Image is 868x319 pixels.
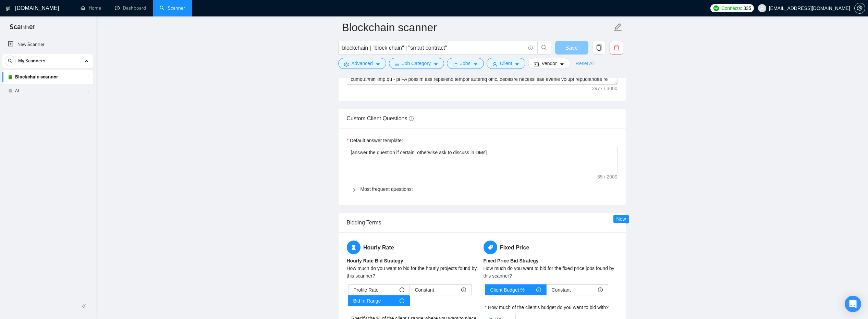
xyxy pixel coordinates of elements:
[528,58,570,69] button: idcardVendorcaret-down
[342,44,525,52] input: Search Freelance Jobs...
[400,298,404,303] span: info-circle
[490,285,525,295] span: Client Budget %
[84,74,90,80] span: holder
[473,62,478,67] span: caret-down
[537,41,551,54] button: search
[409,116,414,121] span: info-circle
[347,213,618,232] div: Bidding Terms
[15,70,80,84] a: Blockchain scanner
[610,41,623,54] button: delete
[347,265,481,280] div: How much do you want to bid for the hourly projects found by this scanner?
[82,303,88,310] span: double-left
[433,62,438,67] span: caret-down
[115,5,146,11] a: dashboardDashboard
[8,38,88,51] a: New Scanner
[534,62,539,67] span: idcard
[5,59,15,63] span: search
[353,296,381,306] span: Bid In Range
[18,54,45,68] span: My Scanners
[2,54,93,98] li: My Scanners
[845,296,861,312] div: Open Intercom Messenger
[400,287,404,292] span: info-circle
[347,258,403,263] b: Hourly Rate Bid Strategy
[389,58,444,69] button: barsJob Categorycaret-down
[461,287,466,292] span: info-circle
[2,38,93,51] li: New Scanner
[84,88,90,94] span: holder
[484,241,618,254] h5: Fixed Price
[338,58,386,69] button: settingAdvancedcaret-down
[592,45,606,51] span: copy
[565,44,578,52] span: Save
[5,56,16,66] button: search
[500,60,512,67] span: Client
[536,287,541,292] span: info-circle
[347,241,360,254] span: hourglass
[552,285,571,295] span: Constant
[81,5,101,11] a: homeHome
[347,147,618,173] textarea: Default answer template:
[592,41,606,54] button: copy
[347,137,403,144] label: Default answer template:
[15,84,80,98] a: AI
[342,19,612,36] input: Scanner name...
[6,3,11,14] img: logo
[555,41,588,54] button: Save
[541,60,557,67] span: Vendor
[352,188,356,192] span: right
[598,287,603,292] span: info-circle
[713,5,719,11] img: upwork-logo.png
[415,285,434,295] span: Constant
[395,62,400,67] span: bars
[376,62,380,67] span: caret-down
[538,45,551,51] span: search
[453,62,457,67] span: folder
[576,60,595,67] a: Reset All
[160,5,185,11] a: searchScanner
[347,115,414,121] span: Custom Client Questions
[347,241,481,254] h5: Hourly Rate
[854,3,865,14] button: setting
[484,265,618,280] div: How much do you want to bid for the fixed price jobs found by this scanner?
[760,6,765,11] span: user
[560,62,564,67] span: caret-down
[484,258,539,263] b: Fixed Price Bid Strategy
[721,4,742,12] span: Connects:
[485,304,609,311] label: How much of the client's budget do you want to bid with?
[492,62,497,67] span: user
[447,58,484,69] button: folderJobscaret-down
[528,46,533,50] span: info-circle
[460,60,470,67] span: Jobs
[613,23,622,32] span: edit
[360,186,413,192] a: Most frequent questions:
[352,60,373,67] span: Advanced
[354,285,379,295] span: Profile Rate
[743,4,751,12] span: 335
[344,62,349,67] span: setting
[610,45,623,51] span: delete
[487,58,526,69] button: userClientcaret-down
[515,62,519,67] span: caret-down
[855,5,865,11] span: setting
[347,181,618,197] div: Most frequent questions:
[854,5,865,11] a: setting
[4,22,41,36] span: Scanner
[616,216,626,222] span: New
[484,241,497,254] span: tag
[402,60,431,67] span: Job Category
